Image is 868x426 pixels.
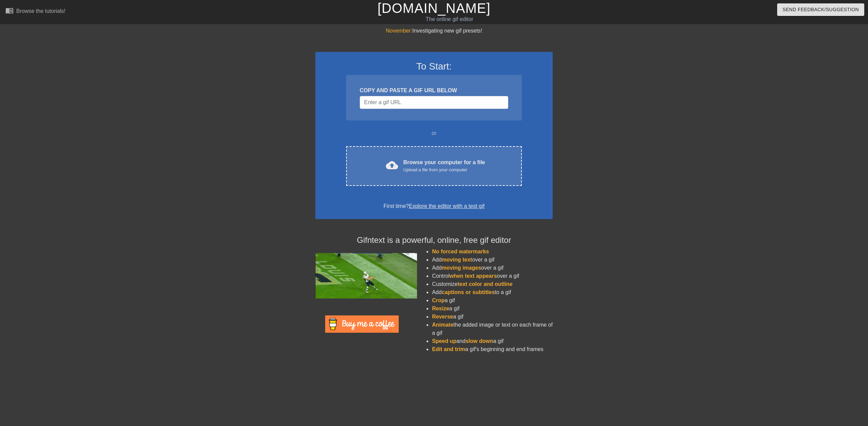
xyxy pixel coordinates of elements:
[5,6,65,17] a: Browse the tutorials!
[409,203,485,209] a: Explore the editor with a test gif
[442,265,481,271] span: moving images
[16,8,65,14] div: Browse the tutorials!
[432,288,553,296] li: Add to a gif
[432,314,453,319] span: Reverse
[324,61,544,72] h3: To Start:
[432,272,553,280] li: Control over a gif
[432,322,453,328] span: Animate
[432,306,449,311] span: Resize
[432,249,489,254] span: No forced watermarks
[432,297,445,303] span: Crop
[432,313,553,321] li: a gif
[403,167,485,173] div: Upload a file from your computer
[377,1,490,16] a: [DOMAIN_NAME]
[432,346,465,352] span: Edit and trim
[403,158,485,173] div: Browse your computer for a file
[324,202,544,210] div: First time?
[432,337,553,345] li: and a gif
[432,296,553,305] li: a gif
[432,280,553,288] li: Customize
[450,273,497,279] span: when text appears
[432,305,553,313] li: a gif
[432,264,553,272] li: Add over a gif
[442,289,495,295] span: captions or subtitles
[432,256,553,264] li: Add over a gif
[293,15,606,23] div: The online gif editor
[315,27,553,35] div: Investigating new gif presets!
[432,345,553,353] li: a gif's beginning and end frames
[466,338,493,344] span: slow down
[386,159,398,171] span: cloud_upload
[315,253,417,298] img: football_small.gif
[325,315,399,333] img: Buy Me A Coffee
[386,28,412,34] span: November:
[777,3,864,16] button: Send Feedback/Suggestion
[432,338,456,344] span: Speed up
[432,321,553,337] li: the added image or text on each frame of a gif
[442,257,472,263] span: moving text
[360,86,508,95] div: COPY AND PASTE A GIF URL BELOW
[315,235,553,245] h4: Gifntext is a powerful, online, free gif editor
[360,96,508,109] input: Username
[333,129,535,137] div: or
[783,5,859,14] span: Send Feedback/Suggestion
[458,281,513,287] span: text color and outline
[5,6,14,15] span: menu_book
